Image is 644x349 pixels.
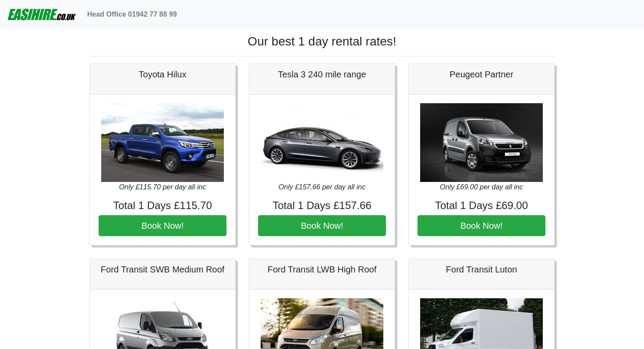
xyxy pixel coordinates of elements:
img: easihire_logo_small.png [7,6,77,23]
h4: Total 1 Days £115.70 [99,199,226,212]
a: Head Office 01942 77 88 99 [84,6,180,23]
h5: Ford Transit LWB High Roof [258,264,386,275]
h5: Tesla 3 240 mile range [258,69,386,80]
i: Only £157.66 per day all inc [279,183,365,191]
img: Peugeot Partner [420,103,543,182]
h5: Peugeot Partner [418,69,545,80]
h5: Ford Transit Luton [418,264,545,275]
img: Toyota Hilux [101,103,224,182]
h1: Our best 1 day rental rates! [89,34,555,49]
i: Only £69.00 per day all inc [440,183,523,191]
i: Only £115.70 per day all inc [119,183,206,191]
h4: Total 1 Days £157.66 [258,199,386,212]
h5: Ford Transit SWB Medium Roof [99,264,226,275]
b: Head Office 01942 77 88 99 [87,10,177,18]
button: Book Now! [258,215,386,236]
img: Tesla 3 240 mile range [261,103,383,182]
h4: Total 1 Days £69.00 [418,199,545,212]
h5: Toyota Hilux [99,69,226,80]
button: Book Now! [418,215,545,236]
button: Book Now! [99,215,226,236]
